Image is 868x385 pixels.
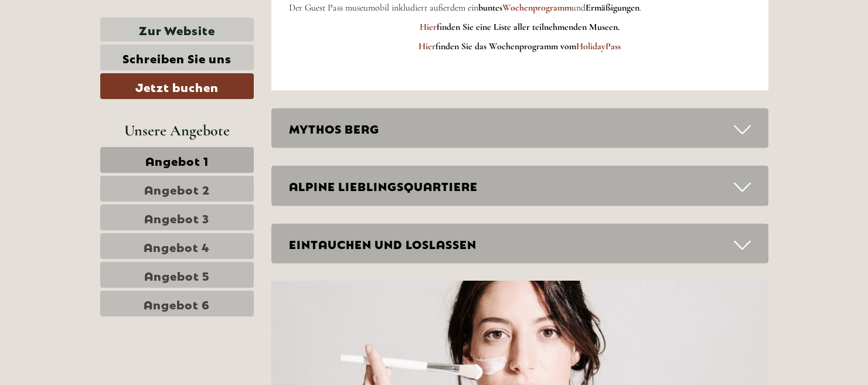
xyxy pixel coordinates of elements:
a: HolidayPass [576,40,621,52]
button: Senden [380,304,462,329]
small: 13:47 [18,57,166,65]
span: Angebot 5 [144,267,210,283]
span: Angebot 3 [144,209,209,226]
div: [GEOGRAPHIC_DATA] [18,34,166,43]
a: Zur Website [100,18,254,42]
div: Guten Tag, wie können wir Ihnen helfen? [9,32,172,67]
span: Angebot 1 [145,152,209,168]
div: MYTHOS BERG [271,108,768,148]
strong: finden Sie eine Liste aller teilnehmenden Museen. [437,21,619,33]
div: ALPINE LIEBLINGSQUARTIERE [271,165,768,206]
a: Schreiben Sie uns [100,45,254,70]
span: Angebot 6 [144,295,210,312]
strong: buntes [478,2,571,13]
span: Angebot 4 [144,238,210,254]
a: Hier [418,40,435,52]
span: Angebot 2 [144,180,210,197]
a: Wochenprogramm [502,2,571,13]
a: Jetzt buchen [100,73,254,99]
strong: finden Sie das Wochenprogramm vom [418,40,621,52]
div: [DATE] [210,9,252,29]
a: Hier [420,21,437,33]
div: EINTAUCHEN UND LOSLASSEN [271,223,768,264]
div: Unsere Angebote [100,120,254,141]
strong: Ermäßigungen [586,2,639,13]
